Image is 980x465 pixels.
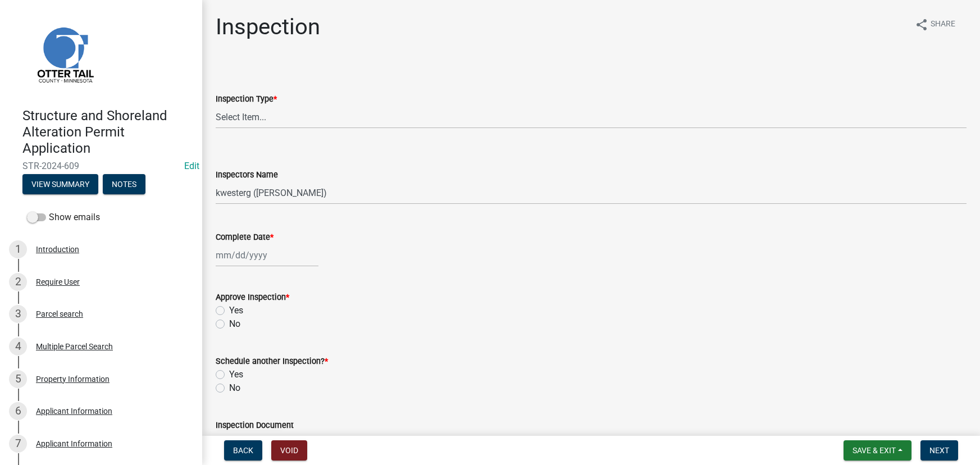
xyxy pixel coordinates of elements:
button: shareShare [906,13,964,35]
input: mm/dd/yyyy [216,244,318,267]
div: 1 [9,240,27,258]
div: 3 [9,305,27,323]
a: Edit [184,161,199,171]
label: Show emails [27,211,100,224]
div: 6 [9,402,27,420]
i: share [915,18,928,31]
span: STR-2024-609 [22,161,180,171]
div: Applicant Information [36,440,112,448]
div: Property Information [36,375,110,383]
div: Parcel search [36,310,83,318]
label: No [229,317,240,331]
button: Save & Exit [844,440,911,461]
div: Multiple Parcel Search [36,343,113,350]
h1: Inspection [216,13,320,40]
wm-modal-confirm: Edit Application Number [184,161,199,171]
button: Back [224,440,262,461]
div: 4 [9,338,27,355]
label: Inspectors Name [216,171,278,179]
button: View Summary [22,174,98,194]
img: Otter Tail County, Minnesota [22,12,107,96]
label: Inspection Document [216,422,294,430]
div: 2 [9,273,27,291]
div: 7 [9,435,27,453]
button: Notes [103,174,145,194]
span: Share [931,18,955,31]
div: Require User [36,278,80,286]
wm-modal-confirm: Notes [103,181,145,190]
label: Schedule another Inspection? [216,358,328,366]
div: 5 [9,370,27,388]
span: Next [929,446,949,455]
label: Approve Inspection [216,294,289,302]
div: Introduction [36,245,79,253]
label: No [229,381,240,395]
wm-modal-confirm: Summary [22,181,98,190]
label: Yes [229,368,243,381]
label: Complete Date [216,234,274,241]
div: Applicant Information [36,407,112,415]
button: Void [271,440,307,461]
span: Back [233,446,253,455]
label: Yes [229,304,243,317]
h4: Structure and Shoreland Alteration Permit Application [22,108,193,156]
span: Save & Exit [853,446,896,455]
label: Inspection Type [216,95,277,103]
button: Next [920,440,958,461]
